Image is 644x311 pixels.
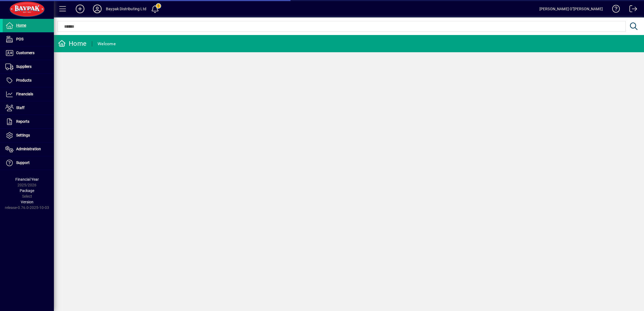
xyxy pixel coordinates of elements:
[16,78,32,82] span: Products
[15,177,39,181] span: Financial Year
[3,101,54,115] a: Staff
[3,88,54,101] a: Financials
[16,119,29,124] span: Reports
[16,133,30,137] span: Settings
[3,142,54,156] a: Administration
[16,64,32,69] span: Suppliers
[16,51,34,55] span: Customers
[58,39,86,48] div: Home
[625,1,637,19] a: Logout
[3,74,54,87] a: Products
[71,4,89,14] button: Add
[3,60,54,74] a: Suppliers
[106,5,146,13] div: Baypak Distributing Ltd
[3,46,54,60] a: Customers
[16,106,25,110] span: Staff
[3,33,54,46] a: POS
[16,37,23,41] span: POS
[3,129,54,142] a: Settings
[16,147,41,151] span: Administration
[608,1,620,19] a: Knowledge Base
[21,200,33,204] span: Version
[89,4,106,14] button: Profile
[16,160,30,165] span: Support
[3,115,54,128] a: Reports
[98,40,116,48] div: Welcome
[16,23,26,27] span: Home
[16,92,33,96] span: Financials
[539,5,603,13] div: [PERSON_NAME] O''[PERSON_NAME]
[3,156,54,170] a: Support
[20,188,34,193] span: Package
